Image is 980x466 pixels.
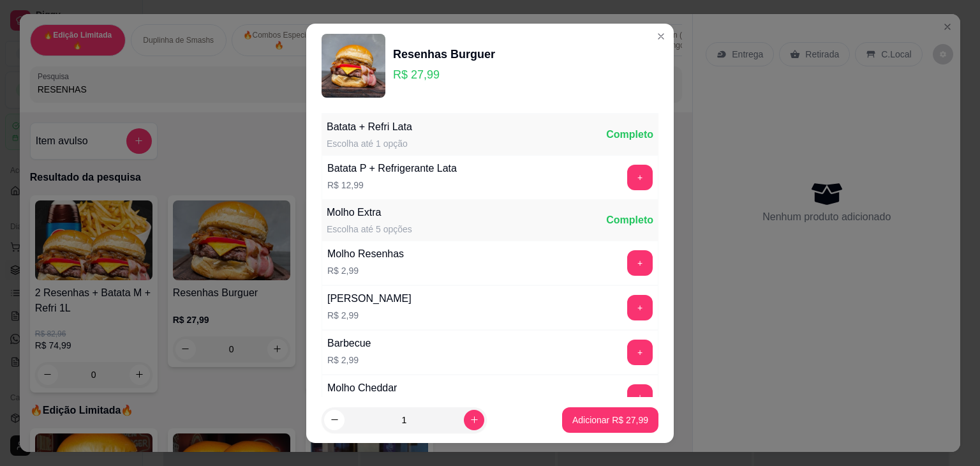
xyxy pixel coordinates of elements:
button: increase-product-quantity [464,410,484,430]
p: R$ 12,99 [327,179,457,192]
div: Escolha até 1 opção [327,137,412,150]
div: Completo [606,213,653,228]
p: R$ 2,99 [327,309,412,322]
button: add [627,340,653,365]
div: Molho Extra [327,205,412,220]
img: product-image [322,34,385,98]
button: add [627,295,653,320]
p: Adicionar R$ 27,99 [572,414,648,426]
div: Batata P + Refrigerante Lata [327,161,457,176]
div: Resenhas Burguer [393,45,495,63]
button: Adicionar R$ 27,99 [562,407,658,433]
button: add [627,384,653,410]
button: decrease-product-quantity [324,410,345,430]
button: Close [651,26,671,47]
div: Molho Cheddar [327,380,397,396]
p: R$ 27,99 [393,66,495,84]
button: add [627,250,653,276]
div: [PERSON_NAME] [327,291,412,306]
div: Barbecue [327,336,371,351]
div: Molho Resenhas [327,246,404,262]
div: Batata + Refri Lata [327,119,412,135]
div: Completo [606,127,653,142]
p: R$ 2,99 [327,264,404,277]
div: Escolha até 5 opções [327,223,412,236]
p: R$ 2,99 [327,354,371,366]
button: add [627,165,653,190]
